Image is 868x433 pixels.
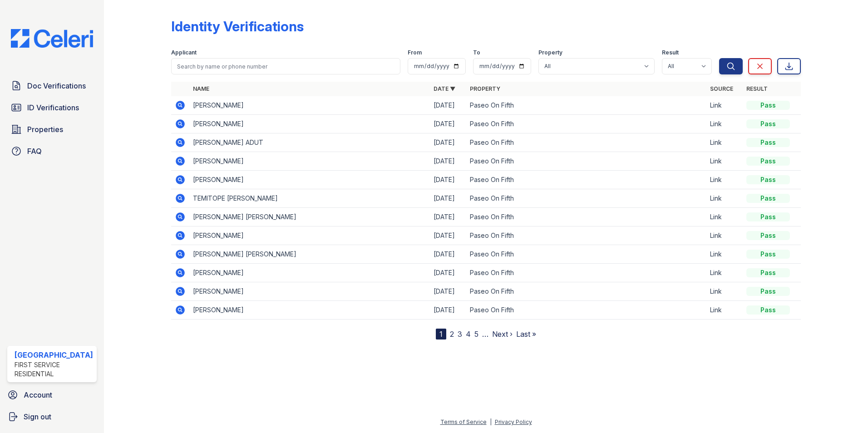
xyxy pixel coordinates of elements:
td: [PERSON_NAME] [189,301,430,320]
td: Link [706,282,743,301]
a: 4 [466,330,471,339]
td: Link [706,152,743,171]
td: [DATE] [430,301,466,320]
td: [PERSON_NAME] [189,264,430,282]
td: Paseo On Fifth [466,245,707,264]
div: Pass [746,175,790,184]
label: Result [662,49,679,56]
a: Account [4,386,100,404]
a: 3 [458,330,462,339]
label: Applicant [171,49,197,56]
td: [PERSON_NAME] [PERSON_NAME] [189,245,430,264]
div: 1 [436,329,446,340]
span: ID Verifications [27,102,79,113]
div: Pass [746,194,790,203]
td: Paseo On Fifth [466,264,707,282]
div: Pass [746,250,790,259]
div: Pass [746,138,790,147]
td: Link [706,171,743,189]
label: Property [538,49,562,56]
td: Link [706,264,743,282]
td: [DATE] [430,264,466,282]
td: Paseo On Fifth [466,171,707,189]
td: [PERSON_NAME] [PERSON_NAME] [189,208,430,226]
div: Pass [746,212,790,221]
td: Link [706,226,743,245]
td: [DATE] [430,133,466,152]
td: [PERSON_NAME] [189,152,430,171]
td: [PERSON_NAME] [189,171,430,189]
a: Date ▼ [434,85,455,92]
td: [DATE] [430,115,466,133]
td: [DATE] [430,171,466,189]
td: Paseo On Fifth [466,226,707,245]
div: Pass [746,287,790,296]
a: FAQ [7,142,97,160]
span: Sign out [24,411,51,422]
td: Link [706,208,743,226]
a: Sign out [4,408,100,426]
div: Identity Verifications [171,18,304,34]
span: Account [24,389,52,400]
label: From [408,49,422,56]
iframe: chat widget [830,397,859,424]
td: Link [706,301,743,320]
div: Pass [746,305,790,315]
label: To [473,49,480,56]
td: Paseo On Fifth [466,301,707,320]
div: Pass [746,157,790,166]
a: Property [470,85,500,92]
div: Pass [746,268,790,277]
td: [PERSON_NAME] [189,96,430,115]
a: Doc Verifications [7,77,97,95]
td: [DATE] [430,245,466,264]
td: [PERSON_NAME] ADUT [189,133,430,152]
a: Source [710,85,733,92]
span: FAQ [27,146,42,157]
td: Paseo On Fifth [466,208,707,226]
td: [DATE] [430,208,466,226]
a: Next › [492,330,513,339]
a: 5 [474,330,478,339]
td: TEMITOPE [PERSON_NAME] [189,189,430,208]
td: [DATE] [430,282,466,301]
div: Pass [746,119,790,128]
a: Name [193,85,209,92]
span: Properties [27,124,63,135]
input: Search by name or phone number [171,58,401,74]
div: [GEOGRAPHIC_DATA] [15,349,93,360]
td: Link [706,115,743,133]
div: | [490,418,492,425]
a: Properties [7,120,97,138]
span: … [482,329,488,340]
td: [DATE] [430,152,466,171]
a: Result [746,85,768,92]
div: First Service Residential [15,360,93,379]
td: Paseo On Fifth [466,133,707,152]
td: Paseo On Fifth [466,282,707,301]
td: [DATE] [430,189,466,208]
a: ID Verifications [7,98,97,117]
td: Paseo On Fifth [466,115,707,133]
td: Link [706,245,743,264]
td: [PERSON_NAME] [189,115,430,133]
a: Last » [516,330,536,339]
div: Pass [746,231,790,240]
td: Paseo On Fifth [466,152,707,171]
div: Pass [746,101,790,110]
a: Privacy Policy [495,418,532,425]
td: Link [706,96,743,115]
a: 2 [450,330,454,339]
td: [DATE] [430,96,466,115]
td: Paseo On Fifth [466,189,707,208]
img: CE_Logo_Blue-a8612792a0a2168367f1c8372b55b34899dd931a85d93a1a3d3e32e68fde9ad4.png [4,29,100,48]
td: [DATE] [430,226,466,245]
td: [PERSON_NAME] [189,226,430,245]
td: Paseo On Fifth [466,96,707,115]
a: Terms of Service [440,418,487,425]
span: Doc Verifications [27,80,86,91]
td: [PERSON_NAME] [189,282,430,301]
td: Link [706,189,743,208]
td: Link [706,133,743,152]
